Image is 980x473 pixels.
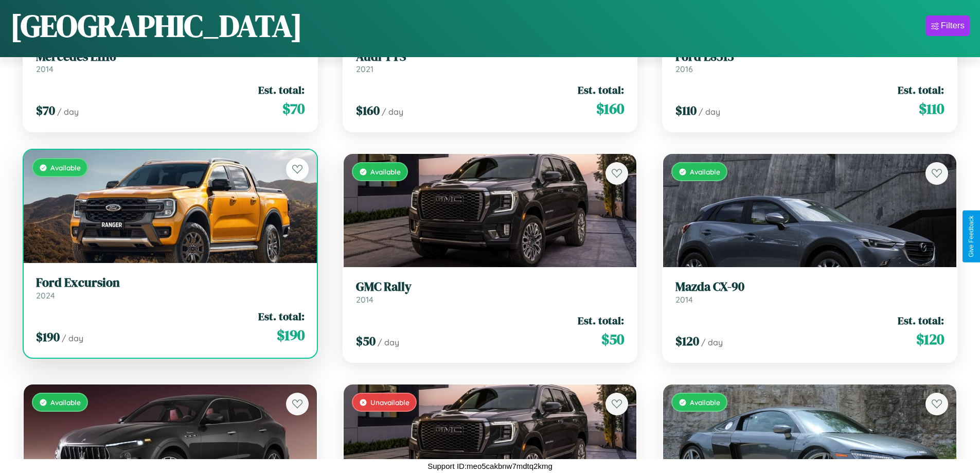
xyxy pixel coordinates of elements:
[258,309,305,324] span: Est. total:
[356,332,376,349] span: $ 50
[941,21,965,31] div: Filters
[50,163,81,172] span: Available
[675,102,697,119] span: $ 110
[675,279,944,305] a: Mazda CX-902014
[258,82,305,97] span: Est. total:
[601,329,624,349] span: $ 50
[699,107,720,117] span: / day
[36,64,54,74] span: 2014
[898,313,944,328] span: Est. total:
[356,64,373,74] span: 2021
[378,337,399,347] span: / day
[62,333,83,343] span: / day
[36,49,305,75] a: Mercedes L11162014
[596,98,624,119] span: $ 160
[370,398,409,407] span: Unavailable
[370,167,401,176] span: Available
[675,64,693,74] span: 2016
[36,290,55,301] span: 2024
[916,329,944,349] span: $ 120
[382,107,403,117] span: / day
[36,328,60,345] span: $ 190
[356,279,625,305] a: GMC Rally2014
[675,49,944,75] a: Ford L85132016
[356,294,373,305] span: 2014
[10,5,302,47] h1: [GEOGRAPHIC_DATA]
[690,398,720,407] span: Available
[36,275,305,290] h3: Ford Excursion
[926,15,970,36] button: Filters
[427,459,553,473] p: Support ID: meo5cakbnw7mdtq2kmg
[578,313,624,328] span: Est. total:
[919,98,944,119] span: $ 110
[50,398,81,407] span: Available
[578,82,624,97] span: Est. total:
[968,216,975,257] div: Give Feedback
[356,49,625,75] a: Audi TTS2021
[675,279,944,294] h3: Mazda CX-90
[701,337,723,347] span: / day
[675,294,693,305] span: 2014
[57,107,79,117] span: / day
[356,279,625,294] h3: GMC Rally
[690,167,720,176] span: Available
[898,82,944,97] span: Est. total:
[675,332,699,349] span: $ 120
[282,98,305,119] span: $ 70
[36,275,305,301] a: Ford Excursion2024
[36,102,55,119] span: $ 70
[277,325,305,345] span: $ 190
[356,102,380,119] span: $ 160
